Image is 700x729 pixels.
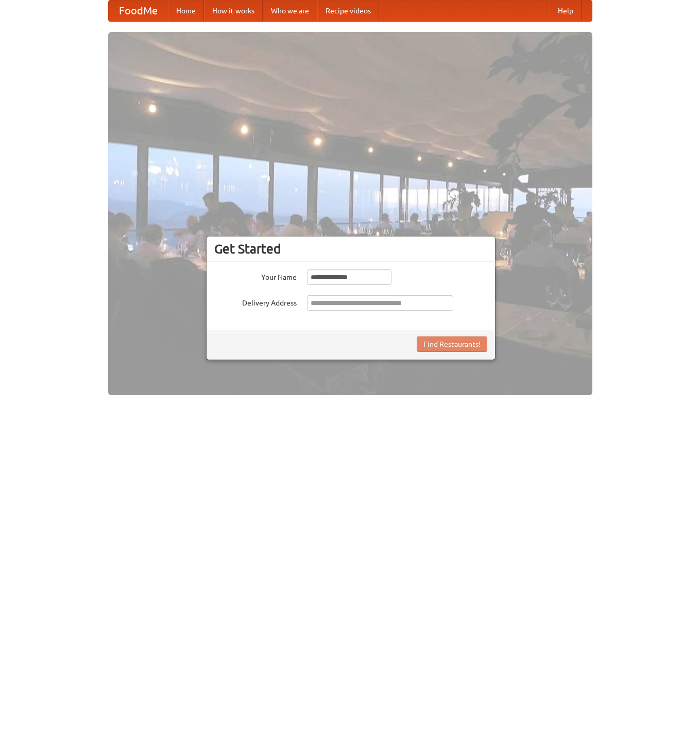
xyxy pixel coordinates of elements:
[317,1,379,21] a: Recipe videos
[214,241,487,257] h3: Get Started
[214,295,297,308] label: Delivery Address
[168,1,204,21] a: Home
[263,1,317,21] a: Who we are
[550,1,582,21] a: Help
[204,1,263,21] a: How it works
[109,1,168,21] a: FoodMe
[417,336,487,352] button: Find Restaurants!
[214,269,297,282] label: Your Name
